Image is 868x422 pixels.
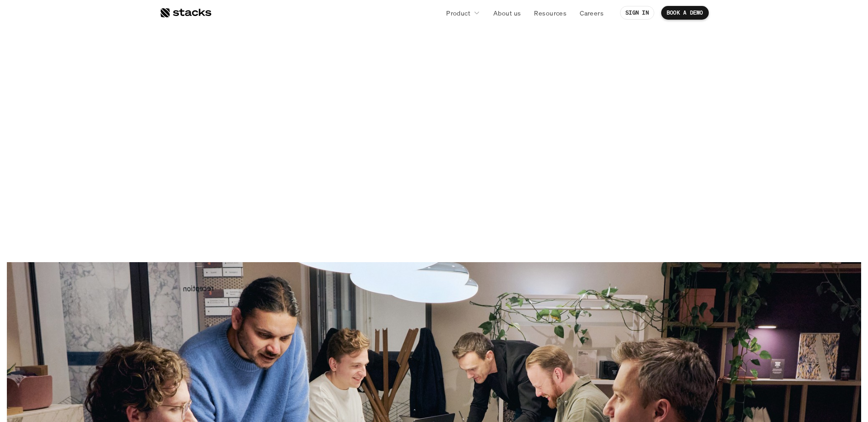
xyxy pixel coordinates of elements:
p: About us [493,8,521,18]
a: SEE OPEN ROLES [387,219,480,242]
p: SEE OPEN ROLES [399,224,464,237]
p: We’re on a mission to help reinvent the financial close. And we’re looking for curious and innova... [320,166,549,208]
a: SIGN IN [620,6,654,20]
a: Resources [528,5,572,21]
p: Product [446,8,470,18]
p: Resources [534,8,566,18]
p: BOOK A DEMO [667,10,703,16]
p: Careers [580,8,604,18]
a: BOOK A DEMO [661,6,709,20]
h1: Let’s redefine finance, together. [279,73,589,155]
a: About us [488,5,526,21]
p: SIGN IN [625,10,649,16]
a: Careers [574,5,609,21]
